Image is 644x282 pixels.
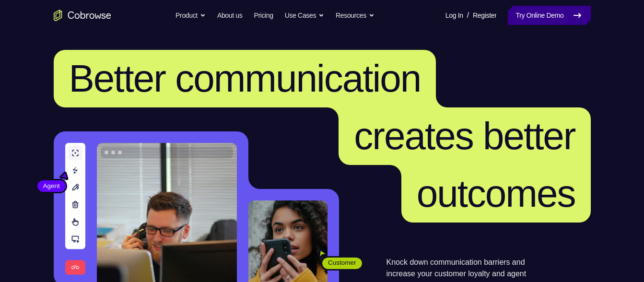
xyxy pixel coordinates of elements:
[445,6,463,25] a: Log In
[354,115,575,157] span: creates better
[417,172,575,215] span: outcomes
[508,6,590,25] a: Try Online Demo
[336,6,375,25] button: Resources
[69,57,421,100] span: Better communication
[467,10,469,21] span: /
[176,6,206,25] button: Product
[285,6,324,25] button: Use Cases
[54,10,111,21] a: Go to the home page
[217,6,242,25] a: About us
[254,6,273,25] a: Pricing
[473,6,496,25] a: Register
